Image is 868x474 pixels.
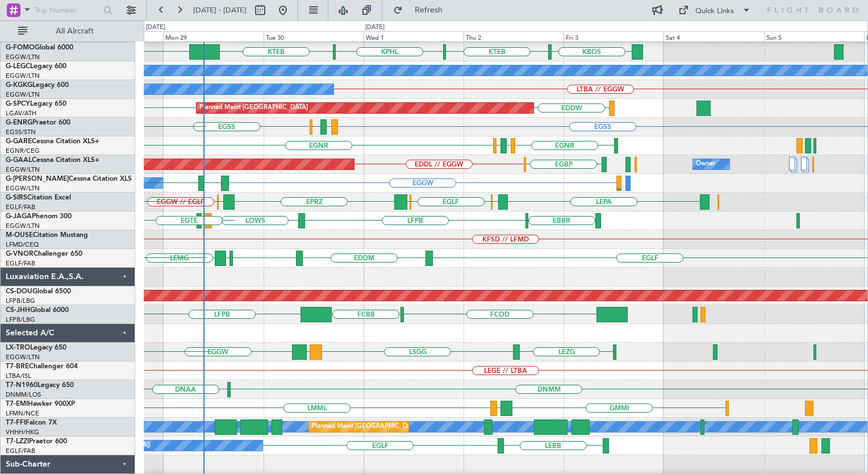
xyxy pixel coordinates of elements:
[6,401,75,408] a: T7-EMIHawker 900XP
[35,2,100,19] input: Trip Number
[6,232,33,239] span: M-OUSE
[6,419,57,426] a: T7-FFIFalcon 7X
[6,119,32,126] span: G-ENRG
[6,53,40,61] a: EGGW/LTN
[6,251,34,257] span: G-VNOR
[6,447,35,455] a: EGLF/FAB
[6,203,35,211] a: EGLF/FAB
[6,259,35,268] a: EGLF/FAB
[30,27,120,35] span: All Aircraft
[388,1,456,19] button: Refresh
[6,401,28,408] span: T7-EMI
[6,101,30,107] span: G-SPCY
[6,157,99,164] a: G-GAALCessna Citation XLS+
[6,194,27,201] span: G-SIRS
[199,99,308,117] div: Planned Maint [GEOGRAPHIC_DATA]
[6,109,36,118] a: LGAV/ATH
[193,5,247,15] span: [DATE] - [DATE]
[6,82,32,89] span: G-KGKG
[6,72,40,80] a: EGGW/LTN
[6,213,72,220] a: G-JAGAPhenom 300
[6,63,66,70] a: G-LEGCLegacy 600
[6,165,40,174] a: EGGW/LTN
[6,44,73,51] a: G-FOMOGlobal 6000
[6,438,67,445] a: T7-LZZIPraetor 600
[464,31,564,41] div: Thu 2
[6,63,30,70] span: G-LEGC
[6,240,39,249] a: LFMD/CEQ
[6,222,40,230] a: EGGW/LTN
[6,372,31,380] a: LTBA/ISL
[6,194,71,201] a: G-SIRSCitation Excel
[6,101,66,107] a: G-SPCYLegacy 650
[6,438,29,445] span: T7-LZZI
[6,119,70,126] a: G-ENRGPraetor 600
[264,31,364,41] div: Tue 30
[163,31,263,41] div: Mon 29
[6,82,69,89] a: G-KGKGLegacy 600
[6,128,36,136] a: EGSS/STN
[6,428,39,436] a: VHHH/HKG
[673,1,757,19] button: Quick Links
[6,176,132,182] a: G-[PERSON_NAME]Cessna Citation XLS
[6,157,32,164] span: G-GAAL
[6,363,29,370] span: T7-BRE
[12,22,123,40] button: All Aircraft
[695,6,734,17] div: Quick Links
[6,138,99,145] a: G-GARECessna Citation XLS+
[6,344,66,351] a: LX-TROLegacy 650
[6,288,32,295] span: CS-DOU
[6,297,35,305] a: LFPB/LBG
[6,419,26,426] span: T7-FFI
[6,363,78,370] a: T7-BREChallenger 604
[663,31,763,41] div: Sat 4
[6,382,74,389] a: T7-N1960Legacy 650
[6,232,88,239] a: M-OUSECitation Mustang
[6,147,40,155] a: EGNR/CEG
[6,213,32,220] span: G-JAGA
[6,176,69,182] span: G-[PERSON_NAME]
[6,288,71,295] a: CS-DOUGlobal 6500
[564,31,663,41] div: Fri 3
[6,409,39,418] a: LFMN/NCE
[146,23,165,32] div: [DATE]
[6,90,40,99] a: EGGW/LTN
[6,138,32,145] span: G-GARE
[764,31,864,41] div: Sun 5
[6,251,82,257] a: G-VNORChallenger 650
[6,390,41,399] a: DNMM/LOS
[364,31,464,41] div: Wed 1
[6,344,30,351] span: LX-TRO
[405,6,453,14] span: Refresh
[6,315,35,324] a: LFPB/LBG
[6,184,40,193] a: EGGW/LTN
[365,23,385,32] div: [DATE]
[696,156,715,173] div: Owner
[6,382,37,389] span: T7-N1960
[6,44,35,51] span: G-FOMO
[312,418,491,435] div: Planned Maint [GEOGRAPHIC_DATA] ([GEOGRAPHIC_DATA])
[6,307,30,314] span: CS-JHH
[6,353,40,361] a: EGGW/LTN
[6,307,69,314] a: CS-JHHGlobal 6000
